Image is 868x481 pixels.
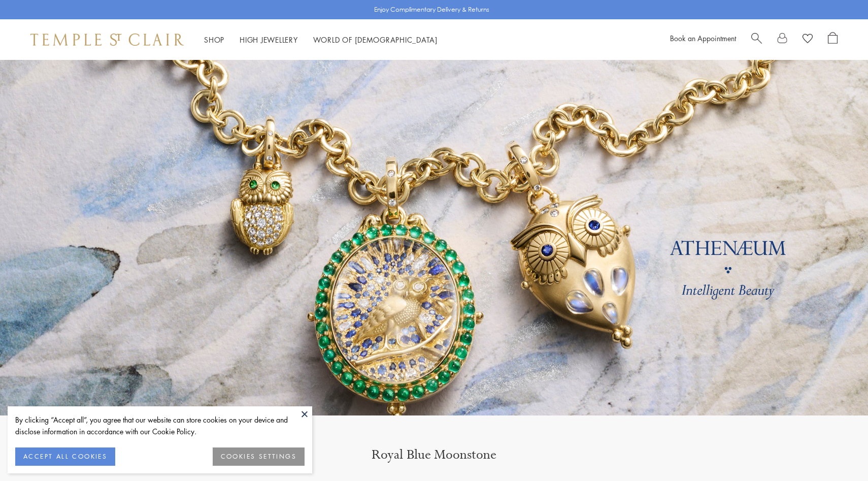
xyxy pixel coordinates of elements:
a: World of [DEMOGRAPHIC_DATA]World of [DEMOGRAPHIC_DATA] [313,35,438,45]
a: High JewelleryHigh Jewellery [240,35,298,45]
button: ACCEPT ALL COOKIES [15,447,115,466]
p: Enjoy Complimentary Delivery & Returns [374,5,489,15]
div: By clicking “Accept all”, you agree that our website can store cookies on your device and disclos... [15,414,305,437]
h1: Royal Blue Moonstone [41,446,827,464]
a: ShopShop [204,35,224,45]
nav: Main navigation [204,34,438,46]
a: Search [751,32,762,47]
a: Open Shopping Bag [828,32,838,47]
button: COOKIES SETTINGS [213,447,305,466]
a: Book an Appointment [670,33,736,43]
a: View Wishlist [803,32,813,47]
iframe: Gorgias live chat messenger [817,433,858,471]
img: Temple St. Clair [30,34,184,46]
